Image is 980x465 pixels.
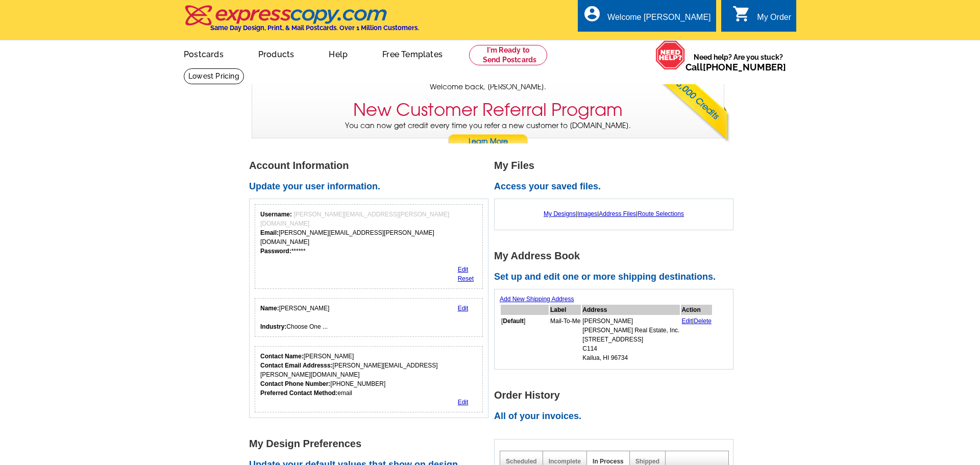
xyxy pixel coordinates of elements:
h2: Set up and edit one or more shipping destinations. [494,272,739,283]
a: Reset [458,275,474,282]
div: [PERSON_NAME][EMAIL_ADDRESS][PERSON_NAME][DOMAIN_NAME] ****** [260,210,477,256]
a: Images [577,210,597,217]
a: Add New Shipping Address [500,296,574,303]
strong: Preferred Contact Method: [260,389,337,397]
strong: Contact Name: [260,353,304,360]
a: Edit [458,266,469,273]
b: Default [503,317,524,325]
a: Address Files [599,210,636,217]
td: [PERSON_NAME] [PERSON_NAME] Real Estate, Inc. [STREET_ADDRESS] C114 Kailua, HI 96734 [582,316,680,363]
div: [PERSON_NAME] Choose One ... [260,304,329,331]
h1: Account Information [249,160,494,171]
th: Address [582,305,680,315]
a: Same Day Design, Print, & Mail Postcards. Over 1 Million Customers. [184,12,419,32]
strong: Name: [260,305,279,312]
h2: All of your invoices. [494,411,739,422]
span: [PERSON_NAME][EMAIL_ADDRESS][PERSON_NAME][DOMAIN_NAME] [260,211,449,227]
h1: My Address Book [494,251,739,261]
i: account_circle [583,5,601,23]
a: shopping_cart My Order [732,11,791,24]
th: Action [681,305,712,315]
p: You can now get credit every time you refer a new customer to [DOMAIN_NAME]. [252,120,724,150]
div: Welcome [PERSON_NAME] [607,13,710,27]
strong: Username: [260,211,292,218]
strong: Industry: [260,323,286,330]
td: [ ] [501,316,549,363]
a: [PHONE_NUMBER] [703,62,786,72]
span: Call [685,62,786,72]
div: Who should we contact regarding order issues? [255,346,483,412]
div: Your personal details. [255,298,483,337]
a: Edit [458,399,469,406]
a: In Process [593,458,624,465]
h3: New Customer Referral Program [353,100,623,120]
a: Free Templates [366,41,459,65]
td: Mail-To-Me [550,316,581,363]
h1: Order History [494,390,739,401]
a: Delete [694,317,712,325]
a: Products [242,41,311,65]
a: Help [312,41,364,65]
div: [PERSON_NAME] [PERSON_NAME][EMAIL_ADDRESS][PERSON_NAME][DOMAIN_NAME] [PHONE_NUMBER] email [260,352,477,398]
strong: Contact Phone Number: [260,380,330,387]
h2: Access your saved files. [494,181,739,192]
img: help [655,40,685,70]
a: Edit [458,305,469,312]
h1: My Files [494,160,739,171]
a: Route Selections [638,210,684,217]
th: Label [550,305,581,315]
a: Learn More [448,134,528,150]
a: Scheduled [506,458,537,465]
span: Welcome back, [PERSON_NAME]. [430,82,546,92]
a: Postcards [167,41,240,65]
h4: Same Day Design, Print, & Mail Postcards. Over 1 Million Customers. [210,24,419,32]
div: My Order [757,13,791,27]
td: | [681,316,712,363]
a: Edit [681,317,692,325]
a: Shipped [635,458,659,465]
strong: Email: [260,229,279,236]
strong: Password: [260,248,291,255]
span: Need help? Are you stuck? [685,52,791,72]
a: Incomplete [549,458,581,465]
h1: My Design Preferences [249,438,494,449]
div: | | | [500,204,728,224]
i: shopping_cart [732,5,751,23]
div: Your login information. [255,204,483,289]
h2: Update your user information. [249,181,494,192]
a: My Designs [544,210,576,217]
strong: Contact Email Addresss: [260,362,333,369]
